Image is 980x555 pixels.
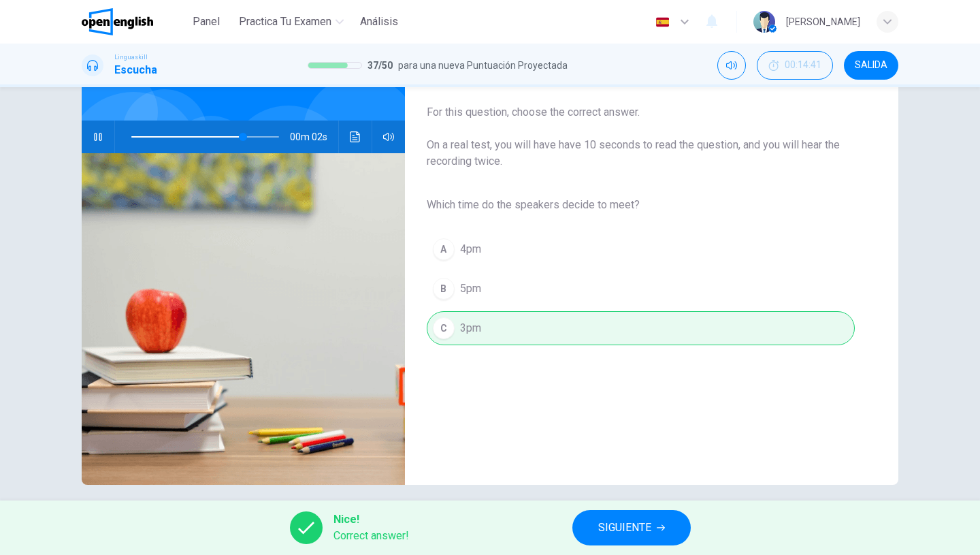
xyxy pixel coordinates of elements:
[355,10,404,34] button: Análisis
[367,57,393,74] span: 37 / 50
[855,60,887,71] span: SALIDA
[717,51,746,80] div: Silenciar
[333,511,409,528] span: Nice!
[398,57,568,74] span: para una nueva Puntuación Proyectada
[82,8,184,35] a: OpenEnglish logo
[82,153,405,485] img: Listen to a clip about a meeting time
[785,60,821,71] span: 00:14:41
[786,14,860,30] div: [PERSON_NAME]
[360,14,398,30] span: Análisis
[654,17,671,27] img: es
[333,528,409,544] span: Correct answer!
[753,11,775,33] img: Profile picture
[239,14,331,30] span: Practica tu examen
[290,121,338,153] span: 00m 02s
[344,121,366,153] button: Haz clic para ver la transcripción del audio
[114,62,157,78] h1: Escucha
[757,51,833,80] button: 00:14:41
[233,10,349,34] button: Practica tu examen
[572,510,691,545] button: SIGUIENTE
[427,137,855,170] span: On a real test, you will have have 10 seconds to read the question, and you will hear the recordi...
[184,10,228,34] button: Panel
[427,104,855,121] span: For this question, choose the correct answer.
[757,51,833,80] div: Ocultar
[598,518,651,537] span: SIGUIENTE
[82,8,153,35] img: OpenEnglish logo
[114,52,148,62] span: Linguaskill
[427,197,855,213] span: Which time do the speakers decide to meet?
[193,14,220,30] span: Panel
[844,51,898,80] button: SALIDA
